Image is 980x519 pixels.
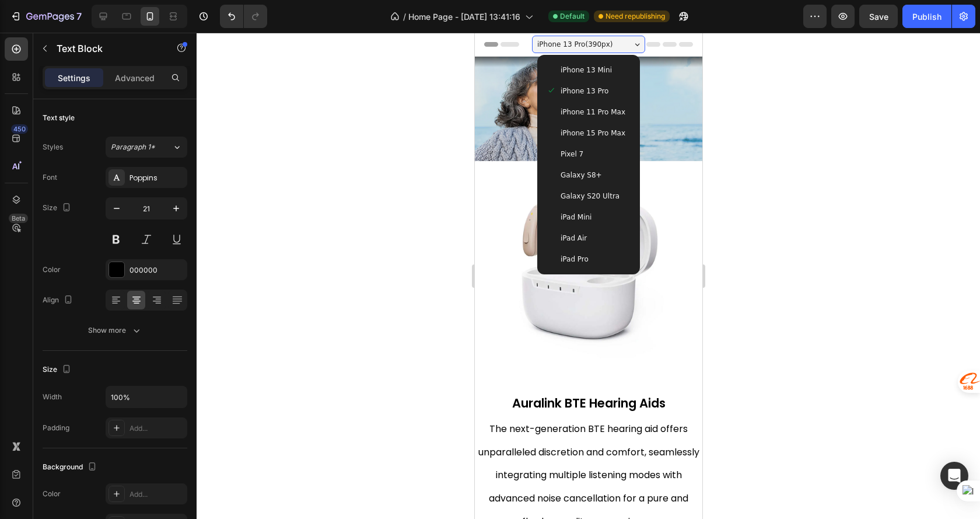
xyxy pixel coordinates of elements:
[43,423,69,433] div: Padding
[129,265,184,276] div: 000000
[106,137,187,158] button: Paragraph 1*
[3,389,225,496] span: The next-generation BTE hearing aid offers unparalleled discretion and comfort, seamlessly integr...
[43,459,99,475] div: Background
[902,5,951,28] button: Publish
[11,124,28,134] div: 450
[43,362,73,378] div: Size
[475,33,702,519] iframe: Design area
[912,11,942,23] div: Publish
[869,12,888,22] span: Save
[560,11,584,22] span: Default
[43,172,57,183] div: Font
[43,113,75,123] div: Text style
[57,41,156,55] p: Text Block
[106,386,187,407] input: Auto
[408,11,520,23] span: Home Page - [DATE] 13:41:16
[220,5,267,28] div: Undo/Redo
[403,11,406,23] span: /
[859,5,898,28] button: Save
[940,462,968,490] div: Open Intercom Messenger
[9,214,28,223] div: Beta
[43,142,63,152] div: Styles
[43,320,187,341] button: Show more
[58,72,90,84] p: Settings
[605,11,665,22] span: Need republishing
[43,392,62,402] div: Width
[129,173,184,183] div: Poppins
[111,142,155,152] span: Paragraph 1*
[43,292,75,308] div: Align
[43,264,61,275] div: Color
[88,325,142,336] div: Show more
[129,489,184,500] div: Add...
[43,489,61,499] div: Color
[129,423,184,434] div: Add...
[43,200,73,216] div: Size
[5,5,87,28] button: 7
[115,72,155,84] p: Advanced
[76,9,82,23] p: 7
